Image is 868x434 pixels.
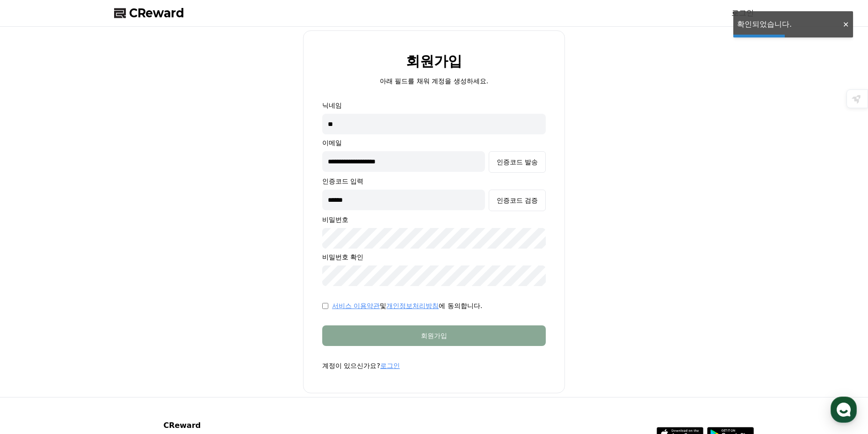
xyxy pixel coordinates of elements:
span: CReward [129,6,184,21]
p: 인증코드 입력 [322,177,546,186]
a: 대화 [62,297,121,320]
div: 인증코드 검증 [497,196,538,205]
a: 서비스 이용약관 [332,302,380,309]
a: 개인정보처리방침 [386,302,439,309]
a: CReward [114,6,184,21]
a: 로그인 [380,362,400,369]
p: CReward [163,420,277,431]
div: 인증코드 발송 [497,157,538,167]
p: 비밀번호 확인 [322,252,546,262]
div: 회원가입 [341,331,527,340]
span: 홈 [29,311,35,318]
a: 로그인 [731,7,754,19]
p: 닉네임 [322,101,546,110]
button: 인증코드 발송 [489,151,546,173]
button: 회원가입 [322,325,546,346]
a: 설정 [121,297,180,320]
p: 계정이 있으신가요? [322,361,546,370]
button: 인증코드 검증 [489,190,546,211]
p: 비밀번호 [322,215,546,224]
span: 대화 [86,311,97,319]
p: 및 에 동의합니다. [332,301,482,310]
h2: 회원가입 [406,53,462,69]
span: 설정 [145,311,156,318]
p: 이메일 [322,138,546,147]
a: 홈 [3,297,62,320]
p: 아래 필드를 채워 계정을 생성하세요. [380,76,488,86]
